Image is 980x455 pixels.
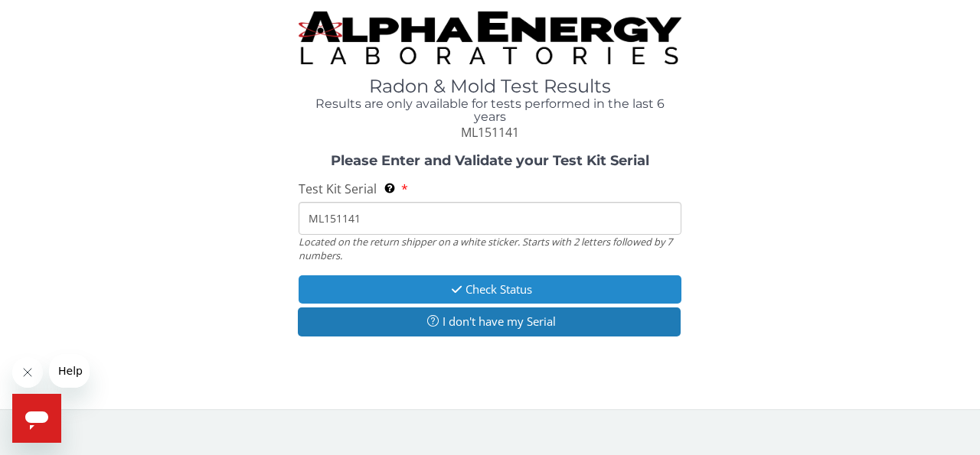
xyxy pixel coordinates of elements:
img: TightCrop.jpg [299,11,681,64]
span: Test Kit Serial [299,180,377,197]
h1: Radon & Mold Test Results [299,76,681,96]
h4: Results are only available for tests performed in the last 6 years [299,97,681,124]
span: ML151141 [461,124,519,141]
button: Check Status [299,275,681,304]
strong: Please Enter and Validate your Test Kit Serial [331,152,649,169]
div: Located on the return shipper on a white sticker. Starts with 2 letters followed by 7 numbers. [299,235,681,263]
iframe: Close message [12,357,43,388]
iframe: Message from company [49,354,90,388]
button: I don't have my Serial [298,307,681,336]
iframe: Button to launch messaging window [12,394,61,443]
